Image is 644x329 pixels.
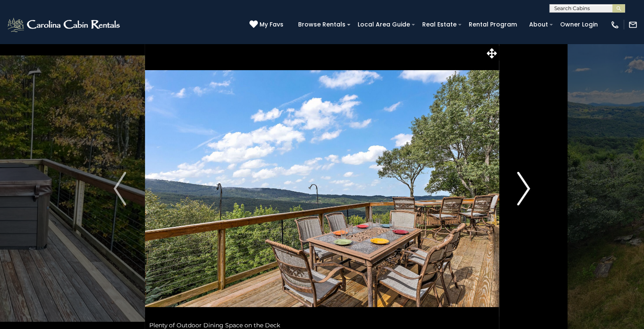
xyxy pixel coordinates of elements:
[294,18,350,31] a: Browse Rentals
[249,20,286,29] a: My Favs
[610,20,620,29] img: phone-regular-white.png
[260,20,283,29] span: My Favs
[518,172,530,205] img: arrow
[114,172,126,205] img: arrow
[628,20,638,29] img: mail-regular-white.png
[6,16,122,33] img: White-1-2.png
[418,18,461,31] a: Real Estate
[353,18,414,31] a: Local Area Guide
[525,18,552,31] a: About
[556,18,602,31] a: Owner Login
[465,18,521,31] a: Rental Program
